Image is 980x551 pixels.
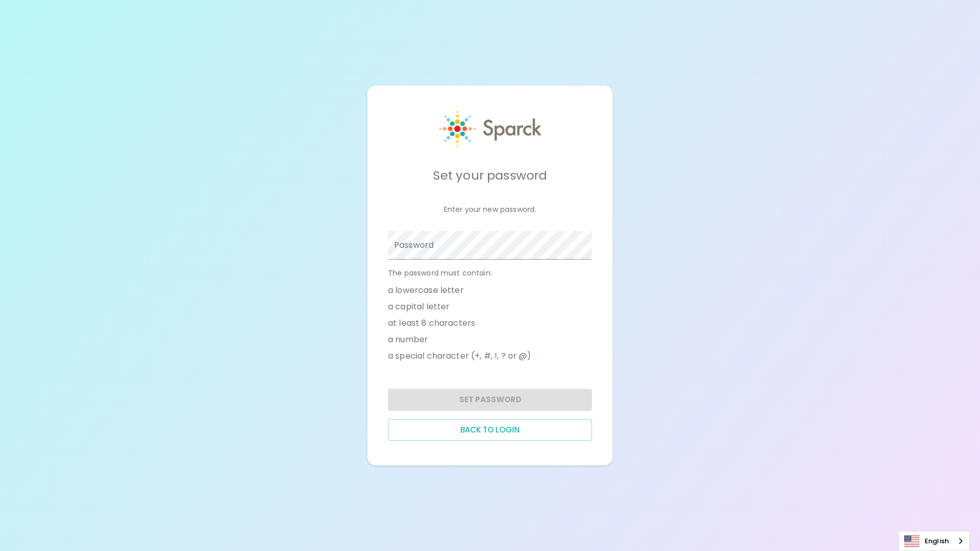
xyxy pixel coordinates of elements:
[388,350,532,362] span: a special character (+, #, !, ? or @)
[388,333,428,346] span: a number
[388,284,464,297] span: a lowercase letter
[388,204,592,214] p: Enter your new password.
[899,531,970,551] aside: Language selected: English
[388,268,592,278] p: The password must contain:
[899,531,970,551] div: Language
[388,419,592,441] button: Back to login
[388,317,475,329] span: at least 8 characters
[899,532,969,550] a: English
[439,110,541,147] img: Sparck logo
[388,301,450,313] span: a capital letter
[388,167,592,184] h5: Set your password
